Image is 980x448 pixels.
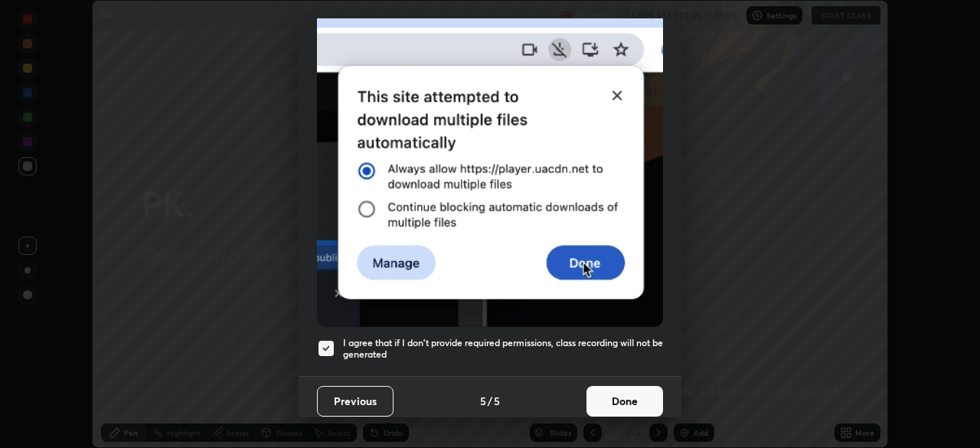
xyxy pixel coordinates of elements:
[488,393,492,409] h4: /
[586,386,663,417] button: Done
[317,386,394,417] button: Previous
[480,393,486,409] h4: 5
[494,393,500,409] h4: 5
[343,337,663,361] h5: I agree that if I don't provide required permissions, class recording will not be generated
